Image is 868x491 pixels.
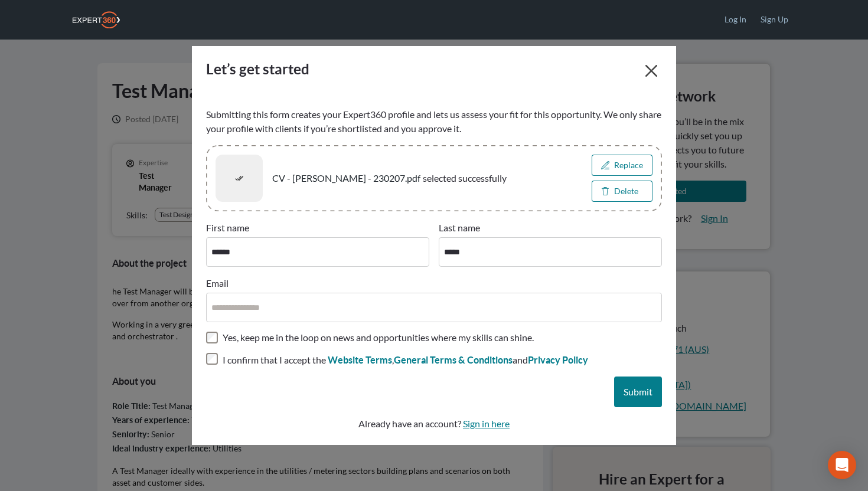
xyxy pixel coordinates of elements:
[614,377,662,407] button: Submit
[601,185,643,197] span: Delete
[828,451,856,479] div: Open Intercom Messenger
[645,65,657,77] svg: icon
[601,159,643,171] span: Replace
[528,355,588,365] a: Privacy Policy
[328,355,392,365] a: Website Terms
[272,171,420,185] span: CV - Bernadette A Staude - 230207.pdf
[463,418,510,429] a: Sign in here
[206,417,662,431] span: Already have an account?
[624,386,652,397] span: Submit
[206,60,309,81] h2: Let’s get started
[394,355,513,365] a: General Terms & Conditions
[223,354,588,365] span: I confirm that I accept the , and
[206,221,249,235] label: First name
[206,276,229,290] label: Email
[601,187,609,195] svg: icon
[439,221,480,235] label: Last name
[223,332,534,343] label: Yes, keep me in the loop on news and opportunities where my skills can shine.
[235,174,243,182] svg: icon
[73,11,120,28] img: Expert360
[206,107,662,136] span: Submitting this form creates your Expert360 profile and lets us assess your fit for this opportun...
[423,171,507,185] span: selected successfully
[592,181,652,202] button: Delete
[601,161,609,169] svg: icon
[592,155,652,176] button: Replace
